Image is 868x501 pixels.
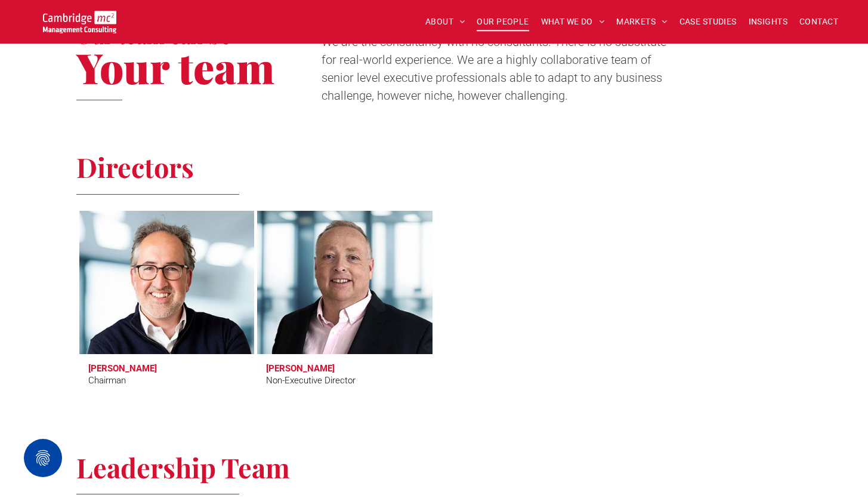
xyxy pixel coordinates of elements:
[76,39,274,95] span: Your team
[266,374,356,388] div: Non-Executive Director
[266,363,335,374] h3: [PERSON_NAME]
[471,13,535,31] a: OUR PEOPLE
[743,13,793,31] a: INSIGHTS
[535,13,611,31] a: WHAT WE DO
[74,207,260,358] a: Tim Passingham | Chairman | Cambridge Management Consulting
[88,363,157,374] h3: [PERSON_NAME]
[43,11,116,33] img: Go to Homepage
[674,13,743,31] a: CASE STUDIES
[257,211,433,354] a: Richard Brown | Non-Executive Director | Cambridge Management Consulting
[793,13,844,31] a: CONTACT
[43,13,116,25] a: Your Business Transformed | Cambridge Management Consulting
[76,449,290,485] span: Leadership Team
[610,13,673,31] a: MARKETS
[76,149,194,185] span: Directors
[419,13,471,31] a: ABOUT
[88,374,126,388] div: Chairman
